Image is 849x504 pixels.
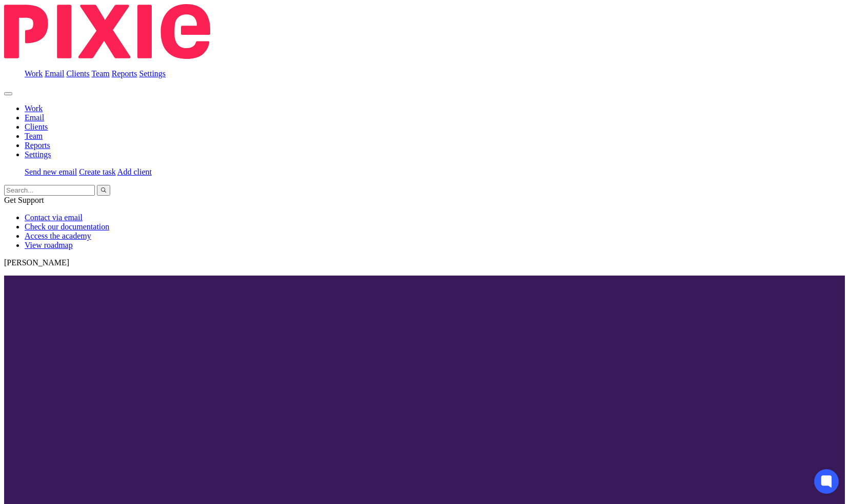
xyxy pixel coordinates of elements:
a: Work [25,69,43,78]
span: Get Support [4,196,44,204]
a: Send new email [25,167,77,176]
a: Email [45,69,64,78]
a: Email [25,113,44,122]
a: Clients [25,122,48,131]
a: Add client [117,167,152,176]
a: Create task [79,167,116,176]
a: View roadmap [25,241,73,249]
a: Work [25,104,43,113]
a: Settings [25,150,51,159]
a: Reports [112,69,137,78]
a: Contact via email [25,213,83,222]
button: Search [97,185,110,196]
a: Access the academy [25,232,91,240]
img: Pixie [4,4,210,59]
a: Team [25,132,43,140]
a: Settings [139,69,166,78]
input: Search [4,185,95,196]
a: Team [91,69,109,78]
a: Check our documentation [25,222,109,231]
a: Reports [25,141,50,150]
a: Clients [66,69,89,78]
p: [PERSON_NAME] [4,258,845,267]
